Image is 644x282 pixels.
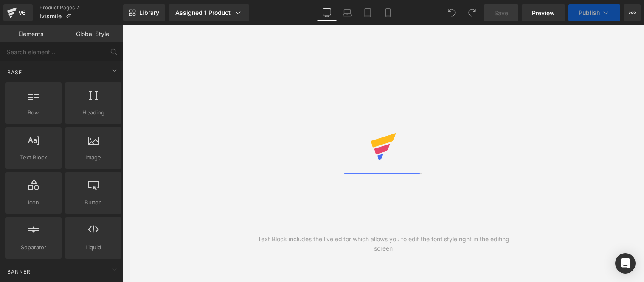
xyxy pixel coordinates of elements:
span: Text Block [8,153,59,162]
button: Redo [464,4,481,21]
button: Publish [568,4,620,21]
span: Banner [6,268,31,276]
a: Desktop [317,4,337,21]
span: Publish [579,9,600,16]
span: Ivismile [39,13,62,20]
span: Save [494,8,508,17]
a: v6 [3,4,33,21]
span: Base [6,68,23,76]
div: Open Intercom Messenger [615,253,636,274]
a: Mobile [378,4,398,21]
span: Button [67,198,119,207]
span: Preview [532,8,555,17]
span: Liquid [67,243,119,252]
a: Tablet [357,4,378,21]
div: Text Block includes the live editor which allows you to edit the font style right in the editing ... [253,235,514,253]
a: Laptop [337,4,357,21]
span: Heading [67,108,119,117]
a: Preview [522,4,565,21]
span: Icon [8,198,59,207]
div: Assigned 1 Product [175,8,242,17]
a: New Library [123,4,165,21]
button: Undo [443,4,460,21]
div: v6 [17,7,28,18]
span: Image [67,153,119,162]
span: Row [8,108,59,117]
a: Global Style [62,25,123,42]
a: Product Pages [39,4,123,11]
span: Separator [8,243,59,252]
span: Library [139,9,159,17]
button: More [624,4,641,21]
